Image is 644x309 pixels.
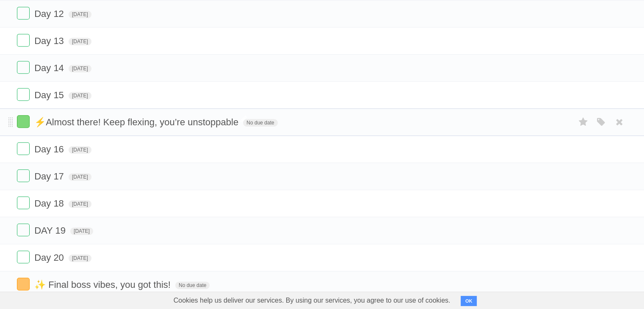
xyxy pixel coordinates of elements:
span: Day 12 [34,8,66,19]
span: No due date [175,281,210,289]
label: Done [17,142,30,155]
label: Done [17,88,30,101]
span: [DATE] [69,146,91,154]
label: Done [17,196,30,209]
span: No due date [243,119,277,127]
span: Day 14 [34,63,66,73]
span: Day 15 [34,90,66,100]
button: OK [461,296,477,306]
span: [DATE] [69,38,91,45]
span: [DATE] [69,65,91,72]
span: [DATE] [69,173,91,181]
span: Day 20 [34,252,66,263]
span: Day 13 [34,36,66,46]
span: Cookies help us deliver our services. By using our services, you agree to our use of cookies. [165,292,459,309]
span: [DATE] [69,11,91,18]
span: [DATE] [69,200,91,208]
label: Done [17,7,30,19]
span: Day 18 [34,198,66,209]
span: ⚡Almost there! Keep flexing, you’re unstoppable [34,117,240,127]
label: Done [17,278,30,290]
span: ✨ Final boss vibes, you got this! [34,279,173,290]
label: Done [17,169,30,182]
span: Day 17 [34,171,66,182]
label: Done [17,34,30,47]
span: Day 16 [34,144,66,154]
label: Done [17,115,30,128]
label: Done [17,251,30,263]
span: [DATE] [69,92,91,99]
label: Done [17,61,30,74]
label: Done [17,223,30,236]
span: [DATE] [70,227,93,235]
span: [DATE] [69,254,91,262]
label: Star task [575,115,591,129]
span: DAY 19 [34,225,68,236]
